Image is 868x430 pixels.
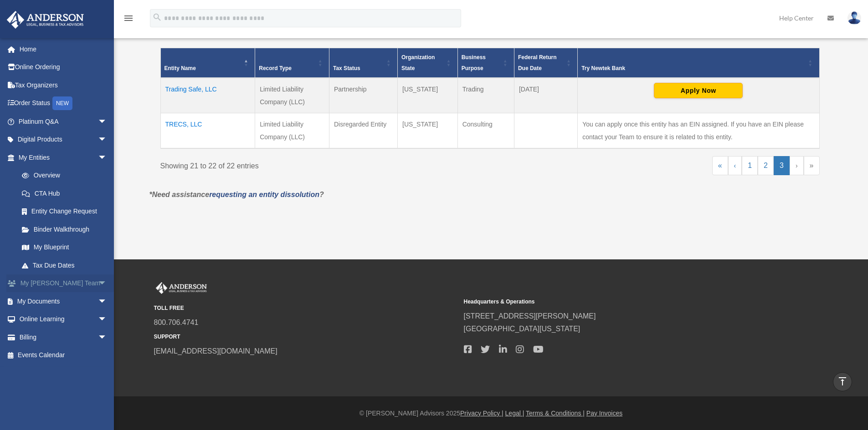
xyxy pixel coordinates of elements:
[6,76,121,94] a: Tax Organizers
[154,304,457,313] small: TOLL FREE
[4,11,87,29] img: Anderson Advisors Platinum Portal
[98,131,116,149] span: arrow_drop_down
[6,94,121,113] a: Order StatusNEW
[586,410,622,417] a: Pay Invoices
[581,63,805,74] div: Try Newtek Bank
[160,113,255,149] td: TRECS, LLC
[6,346,121,364] a: Events Calendar
[460,410,503,417] a: Privacy Policy |
[98,112,116,131] span: arrow_drop_down
[255,48,329,78] th: Record Type: Activate to sort
[164,65,196,71] span: Entity Name
[728,156,742,175] a: Previous
[329,78,398,113] td: Partnership
[152,12,162,22] i: search
[160,78,255,113] td: Trading Safe, LLC
[457,113,514,149] td: Consulting
[804,156,820,175] a: Last
[837,376,848,387] i: vertical_align_top
[209,191,319,198] a: requesting an entity dissolution
[712,156,728,175] a: First
[6,58,121,76] a: Online Ordering
[457,78,514,113] td: Trading
[98,274,116,293] span: arrow_drop_down
[462,54,486,71] span: Business Purpose
[518,54,557,71] span: Federal Return Due Date
[578,113,819,149] td: You can apply once this entity has an EIN assigned. If you have an EIN please contact your Team t...
[774,156,790,175] a: 3
[329,113,398,149] td: Disregarded Entity
[6,131,121,149] a: Digital Productsarrow_drop_down
[505,410,524,417] a: Legal |
[154,282,209,294] img: Anderson Advisors Platinum Portal
[464,297,767,307] small: Headquarters & Operations
[6,148,116,167] a: My Entitiesarrow_drop_down
[398,48,458,78] th: Organization State: Activate to sort
[160,48,255,78] th: Entity Name: Activate to invert sorting
[847,11,861,25] img: User Pic
[160,156,483,172] div: Showing 21 to 22 of 22 entries
[6,328,121,346] a: Billingarrow_drop_down
[114,408,868,419] div: © [PERSON_NAME] Advisors 2025
[13,184,116,202] a: CTA Hub
[13,167,112,185] a: Overview
[149,191,324,198] em: *Need assistance ?
[123,13,134,24] i: menu
[514,78,577,113] td: [DATE]
[98,292,116,311] span: arrow_drop_down
[790,156,804,175] a: Next
[98,148,116,167] span: arrow_drop_down
[13,202,116,221] a: Entity Change Request
[464,325,580,333] a: [GEOGRAPHIC_DATA][US_STATE]
[464,312,596,320] a: [STREET_ADDRESS][PERSON_NAME]
[6,40,121,58] a: Home
[398,78,458,113] td: [US_STATE]
[98,328,116,347] span: arrow_drop_down
[154,332,457,342] small: SUPPORT
[13,220,116,238] a: Binder Walkthrough
[833,372,852,391] a: vertical_align_top
[329,48,398,78] th: Tax Status: Activate to sort
[401,54,435,71] span: Organization State
[6,310,121,329] a: Online Learningarrow_drop_down
[6,274,121,293] a: My [PERSON_NAME] Teamarrow_drop_down
[333,65,360,71] span: Tax Status
[123,16,134,24] a: menu
[654,83,743,98] button: Apply Now
[457,48,514,78] th: Business Purpose: Activate to sort
[154,347,277,355] a: [EMAIL_ADDRESS][DOMAIN_NAME]
[154,319,199,326] a: 800.706.4741
[6,292,121,310] a: My Documentsarrow_drop_down
[6,112,121,131] a: Platinum Q&Aarrow_drop_down
[398,113,458,149] td: [US_STATE]
[259,65,292,71] span: Record Type
[578,48,819,78] th: Try Newtek Bank : Activate to sort
[514,48,577,78] th: Federal Return Due Date: Activate to sort
[758,156,774,175] a: 2
[742,156,758,175] a: 1
[13,256,116,274] a: Tax Due Dates
[98,310,116,329] span: arrow_drop_down
[52,96,72,110] div: NEW
[526,410,585,417] a: Terms & Conditions |
[13,238,116,257] a: My Blueprint
[255,113,329,149] td: Limited Liability Company (LLC)
[255,78,329,113] td: Limited Liability Company (LLC)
